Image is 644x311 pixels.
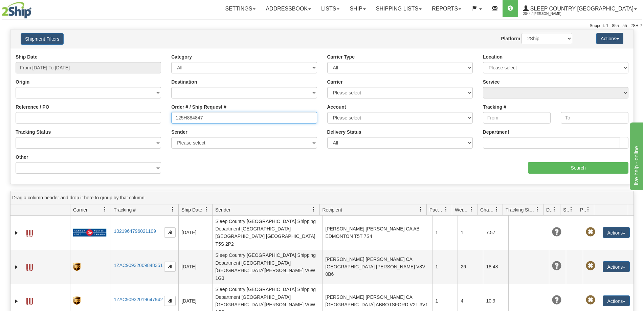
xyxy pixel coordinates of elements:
button: Actions [603,261,630,272]
a: Pickup Status filter column settings [582,204,594,215]
input: To [561,112,628,124]
a: Packages filter column settings [440,204,452,215]
button: Copy to clipboard [164,227,176,238]
a: Reports [427,0,466,17]
label: Tracking # [483,104,506,110]
span: Weight [455,206,469,213]
span: Pickup Status [580,206,586,213]
div: grid grouping header [10,191,634,204]
a: Tracking # filter column settings [167,204,178,215]
button: Copy to clipboard [164,262,176,272]
label: Carrier Type [327,53,355,60]
span: Charge [480,206,494,213]
img: 8 - UPS [73,296,80,305]
span: Tracking Status [506,206,535,213]
a: Addressbook [261,0,316,17]
span: Unknown [552,261,561,271]
a: Delivery Status filter column settings [549,204,560,215]
a: Label [26,261,33,272]
a: Sleep Country [GEOGRAPHIC_DATA] 2044 / [PERSON_NAME] [518,0,642,17]
a: Expand [13,264,20,270]
td: Sleep Country [GEOGRAPHIC_DATA] Shipping Department [GEOGRAPHIC_DATA] [GEOGRAPHIC_DATA] [GEOGRAPH... [212,216,322,250]
td: 1 [432,216,458,250]
span: Pickup Not Assigned [586,295,595,305]
div: live help - online [5,4,63,12]
div: Support: 1 - 855 - 55 - 2SHIP [2,23,642,29]
input: From [483,112,551,124]
img: 8 - UPS [73,263,80,271]
a: Label [26,227,33,238]
iframe: chat widget [628,121,643,190]
label: Destination [171,79,197,85]
td: [PERSON_NAME] [PERSON_NAME] CA [GEOGRAPHIC_DATA] [PERSON_NAME] V8V 0B6 [322,250,432,284]
span: Unknown [552,227,561,237]
td: [DATE] [178,250,212,284]
button: Shipment Filters [21,33,64,45]
td: 18.48 [483,250,508,284]
label: Carrier [327,79,343,85]
a: Tracking Status filter column settings [532,204,543,215]
img: 20 - Canada Post [73,228,106,237]
span: Unknown [552,295,561,305]
td: [PERSON_NAME] [PERSON_NAME] CA AB EDMONTON T5T 7S4 [322,216,432,250]
label: Delivery Status [327,129,361,135]
button: Actions [603,295,630,306]
td: 26 [458,250,483,284]
span: Recipient [323,206,342,213]
img: logo2044.jpg [2,2,31,19]
span: Carrier [73,206,88,213]
span: Delivery Status [546,206,552,213]
label: Other [16,154,28,160]
label: Location [483,53,503,60]
a: Shipping lists [371,0,427,17]
a: Lists [316,0,345,17]
button: Actions [603,227,630,238]
td: [DATE] [178,216,212,250]
a: Recipient filter column settings [415,204,426,215]
a: Ship Date filter column settings [201,204,212,215]
input: Search [528,162,628,174]
label: Account [327,104,346,110]
button: Actions [596,33,623,44]
a: 1ZAC90932009848351 [114,263,163,268]
a: Charge filter column settings [491,204,503,215]
a: Carrier filter column settings [99,204,111,215]
span: Sleep Country [GEOGRAPHIC_DATA] [529,6,634,12]
td: Sleep Country [GEOGRAPHIC_DATA] Shipping Department [GEOGRAPHIC_DATA] [GEOGRAPHIC_DATA][PERSON_NA... [212,250,322,284]
label: Ship Date [16,53,38,60]
label: Category [171,53,192,60]
label: Order # / Ship Request # [171,104,226,110]
a: Shipment Issues filter column settings [565,204,577,215]
span: Tracking # [114,206,136,213]
label: Sender [171,129,187,135]
span: Sender [215,206,230,213]
a: 1ZAC90932019647942 [114,297,163,302]
label: Reference / PO [16,104,49,110]
a: Expand [13,298,20,305]
label: Platform [501,35,520,42]
a: 1021964796021109 [114,228,156,234]
label: Department [483,129,509,135]
label: Tracking Status [16,129,51,135]
td: 7.57 [483,216,508,250]
label: Origin [16,79,29,85]
a: Ship [345,0,371,17]
a: Expand [13,229,20,236]
a: Weight filter column settings [466,204,477,215]
span: Pickup Not Assigned [586,227,595,237]
td: 1 [432,250,458,284]
a: Settings [220,0,261,17]
a: Sender filter column settings [308,204,319,215]
td: 1 [458,216,483,250]
span: Ship Date [181,206,202,213]
span: Shipment Issues [563,206,569,213]
a: Label [26,295,33,306]
span: 2044 / [PERSON_NAME] [523,10,574,17]
button: Copy to clipboard [164,296,176,306]
span: Pickup Not Assigned [586,261,595,271]
label: Service [483,79,500,85]
span: Packages [429,206,444,213]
